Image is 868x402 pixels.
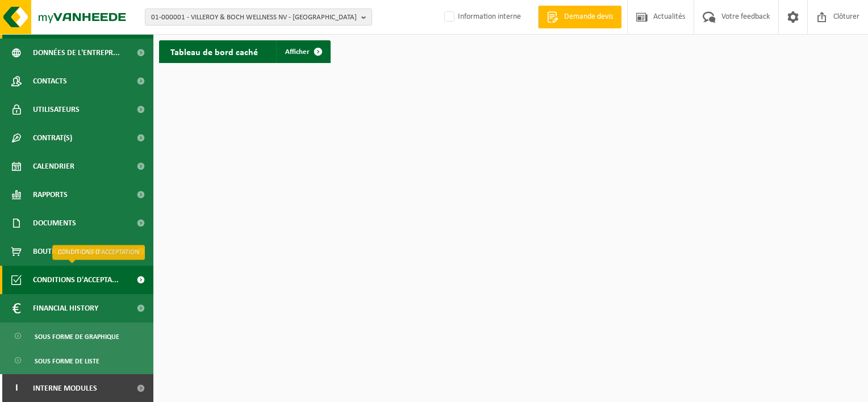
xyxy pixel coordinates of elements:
label: Information interne [442,9,521,26]
span: Boutique en ligne [33,237,101,266]
span: Contrat(s) [33,124,72,152]
span: Sous forme de liste [35,350,99,372]
span: Financial History [33,294,98,323]
span: Utilisateurs [33,95,80,124]
button: 01-000001 - VILLEROY & BOCH WELLNESS NV - [GEOGRAPHIC_DATA] [145,9,372,26]
span: Sous forme de graphique [35,326,119,347]
span: Rapports [33,181,68,209]
span: Afficher [285,48,310,56]
span: Conditions d'accepta... [33,266,119,294]
span: Demande devis [561,11,616,23]
span: 01-000001 - VILLEROY & BOCH WELLNESS NV - [GEOGRAPHIC_DATA] [151,9,357,26]
h2: Tableau de bord caché [159,40,269,62]
a: Afficher [276,40,329,63]
span: Contacts [33,67,67,95]
span: Données de l'entrepr... [33,39,120,67]
span: Documents [33,209,76,237]
span: Calendrier [33,152,74,181]
a: Demande devis [538,6,621,28]
a: Sous forme de liste [3,350,151,371]
a: Sous forme de graphique [3,325,151,347]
